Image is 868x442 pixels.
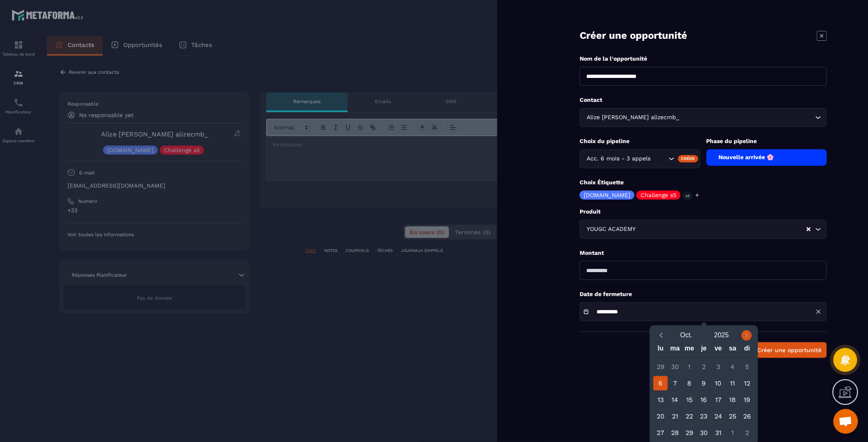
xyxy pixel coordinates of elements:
div: 30 [668,360,682,374]
p: Nom de la l'opportunité [580,55,827,63]
div: 21 [668,409,682,423]
div: 24 [711,409,725,423]
div: ve [711,343,725,357]
p: Créer une opportunité [580,29,687,42]
span: Alize [PERSON_NAME] alizecmb_ [585,113,681,122]
div: 1 [682,360,697,374]
div: Search for option [580,149,700,168]
button: Clear Selected [807,226,811,233]
div: 16 [697,393,711,407]
div: Calendar days [653,360,754,440]
div: 7 [668,376,682,390]
div: me [682,343,697,357]
div: 2 [740,426,754,440]
div: 1 [725,426,740,440]
input: Search for option [653,154,667,163]
div: Créer [678,155,698,162]
div: sa [725,343,740,357]
div: 8 [682,376,697,390]
div: je [697,343,711,357]
div: 12 [740,376,754,390]
span: YOUGC ACADEMY [585,225,638,234]
div: 11 [725,376,740,390]
div: 5 [740,360,754,374]
div: 4 [725,360,740,374]
p: +1 [683,192,693,200]
div: 15 [682,393,697,407]
input: Search for option [681,113,813,122]
div: Search for option [580,108,827,127]
div: 9 [697,376,711,390]
div: 27 [653,426,668,440]
div: 19 [740,393,754,407]
div: 3 [711,360,725,374]
button: Open months overlay [669,328,704,343]
div: 28 [668,426,682,440]
div: 29 [682,426,697,440]
div: Ouvrir le chat [833,409,858,434]
div: ma [668,343,682,357]
div: 31 [711,426,725,440]
div: 17 [711,393,725,407]
div: 25 [725,409,740,423]
input: Search for option [638,225,806,234]
div: 29 [653,360,668,374]
div: 2 [697,360,711,374]
span: Acc. 6 mois - 3 appels [585,154,653,163]
button: Previous month [653,330,669,341]
p: Phase du pipeline [707,137,827,145]
div: Calendar wrapper [653,343,754,440]
div: 26 [740,409,754,423]
p: Choix Étiquette [580,179,827,186]
div: 13 [653,393,668,407]
p: Choix du pipeline [580,137,700,145]
p: Montant [580,249,827,257]
div: 6 [653,376,668,390]
div: 30 [697,426,711,440]
button: Next month [739,330,754,341]
p: Date de fermeture [580,290,827,298]
div: 20 [653,409,668,423]
div: Search for option [580,220,827,239]
div: 23 [697,409,711,423]
div: 22 [682,409,697,423]
button: Open years overlay [704,328,739,343]
p: Contact [580,96,827,104]
p: Produit [580,208,827,216]
div: 10 [711,376,725,390]
button: Créer une opportunité [752,342,827,358]
div: di [740,343,754,357]
div: 14 [668,393,682,407]
div: 18 [725,393,740,407]
p: Challenge s5 [641,192,676,198]
div: lu [653,343,668,357]
p: [DOMAIN_NAME] [584,192,630,198]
